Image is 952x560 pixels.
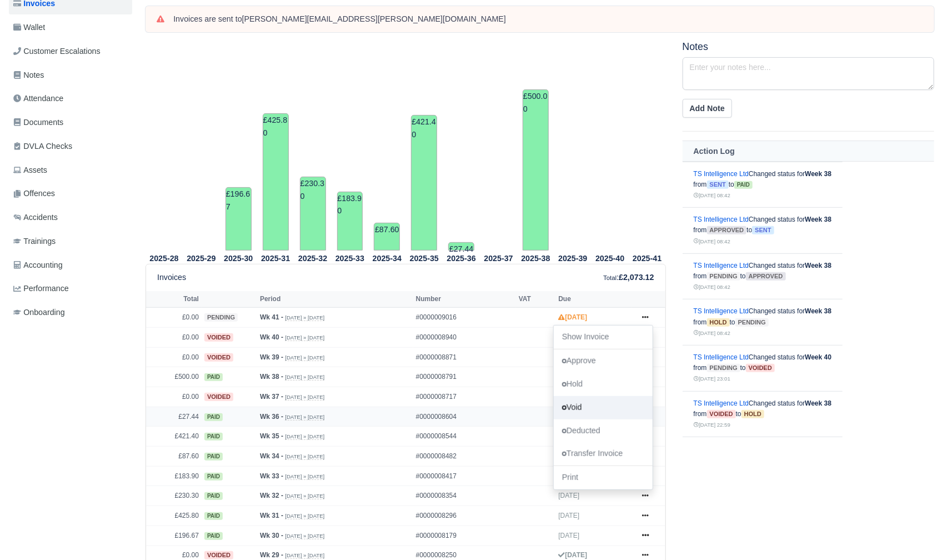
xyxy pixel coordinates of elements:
td: £87.60 [374,223,400,251]
span: approved [707,226,747,234]
td: #0000008604 [413,407,516,427]
a: TS Intelligence Ltd [694,399,749,407]
strong: [DATE] [558,551,587,559]
small: [DATE] » [DATE] [285,453,324,460]
strong: Week 38 [805,170,831,178]
span: voided [204,333,233,342]
td: Changed status for from to [683,253,843,299]
span: voided [746,364,775,372]
a: Deducted [554,419,653,443]
th: 2025-30 [220,251,257,264]
th: 2025-32 [294,251,332,264]
span: paid [734,181,753,189]
a: TS Intelligence Ltd [694,262,749,269]
strong: Wk 29 - [260,551,283,559]
span: paid [204,453,223,461]
a: Onboarding [9,302,132,323]
iframe: Chat Widget [896,507,952,560]
small: [DATE] 23:01 [694,376,730,382]
small: [DATE] » [DATE] [285,334,324,341]
strong: [DATE] [558,313,587,321]
td: £87.60 [146,447,202,467]
td: #0000008179 [413,526,516,546]
small: [DATE] » [DATE] [285,493,324,499]
strong: Wk 37 - [260,393,283,401]
td: £0.00 [146,387,202,407]
strong: Wk 33 - [260,472,283,480]
a: Transfer Invoice [554,443,653,466]
th: 2025-33 [332,251,369,264]
td: £27.44 [448,242,474,251]
strong: Wk 34 - [260,452,283,460]
td: Changed status for from to [683,162,843,208]
span: sent [752,226,774,234]
span: Notes [13,69,44,82]
span: Accounting [13,259,63,272]
small: [DATE] » [DATE] [285,314,324,321]
td: #0000008791 [413,367,516,387]
span: Accidents [13,211,58,224]
strong: Wk 40 - [260,333,283,341]
span: Wallet [13,21,45,34]
span: voided [204,353,233,362]
a: Performance [9,278,132,299]
td: #0000008296 [413,506,516,526]
td: Changed status for from to [683,299,843,346]
th: Period [257,291,413,308]
th: 2025-29 [183,251,220,264]
small: [DATE] » [DATE] [285,374,324,381]
span: paid [204,413,223,421]
td: £0.00 [146,308,202,328]
a: Approve [554,349,653,373]
a: Wallet [9,17,132,38]
td: £421.40 [411,115,437,251]
span: sent [707,181,729,189]
a: TS Intelligence Ltd [694,307,749,315]
h6: Invoices [157,273,186,282]
strong: Week 38 [805,399,831,407]
a: Trainings [9,231,132,252]
span: paid [204,532,223,540]
th: 2025-36 [443,251,480,264]
span: voided [204,393,233,401]
th: 2025-31 [257,251,294,264]
a: Accidents [9,207,132,228]
span: Attendance [13,92,63,105]
th: 2025-37 [480,251,517,264]
td: £230.30 [300,177,326,251]
span: Performance [13,282,69,295]
strong: Wk 35 - [260,432,283,440]
td: £0.00 [146,347,202,367]
strong: Wk 31 - [260,512,283,519]
strong: Week 38 [805,216,831,223]
span: pending [707,272,740,281]
a: Customer Escalations [9,41,132,62]
th: 2025-34 [368,251,405,264]
span: Onboarding [13,306,65,319]
td: #0000008354 [413,486,516,506]
a: Accounting [9,254,132,276]
td: #0000009016 [413,308,516,328]
a: TS Intelligence Ltd [694,353,749,361]
small: [DATE] » [DATE] [285,533,324,539]
small: [DATE] 08:42 [694,192,730,198]
td: £196.67 [146,526,202,546]
span: voided [707,410,736,418]
td: £230.30 [146,486,202,506]
td: Changed status for from to [683,208,843,254]
small: [DATE] 08:42 [694,238,730,244]
span: Offences [13,187,55,200]
a: DVLA Checks [9,136,132,157]
span: voided [204,551,233,559]
div: : [603,271,654,284]
a: Documents [9,112,132,133]
td: Changed status for from to [683,437,843,483]
th: 2025-39 [554,251,592,264]
strong: Wk 36 - [260,413,283,421]
td: £500.00 [523,89,549,251]
th: 2025-40 [592,251,629,264]
td: £0.00 [146,328,202,348]
strong: [PERSON_NAME][EMAIL_ADDRESS][PERSON_NAME][DOMAIN_NAME] [242,14,506,23]
td: #0000008871 [413,347,516,367]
